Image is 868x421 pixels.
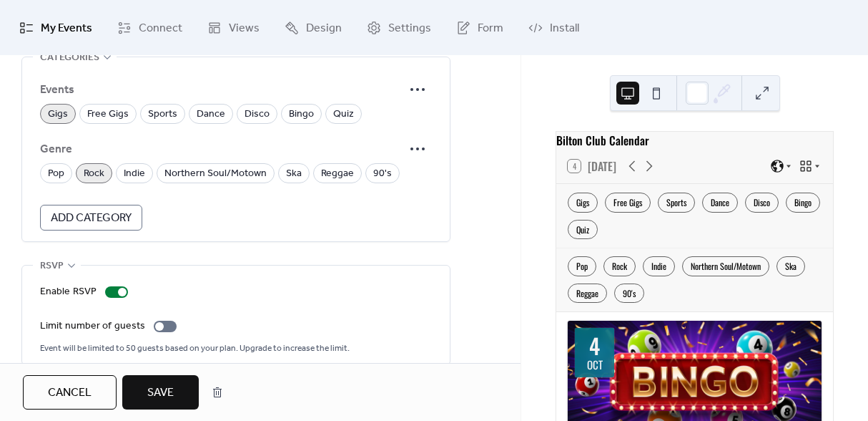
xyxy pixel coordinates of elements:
[605,193,651,213] div: Free Gigs
[587,359,603,370] div: Oct
[245,106,270,123] span: Disco
[614,284,644,304] div: 90's
[229,17,260,39] span: Views
[48,106,68,123] span: Gigs
[164,165,267,183] span: Northern Soul/Motown
[445,6,514,49] a: Form
[9,6,103,49] a: My Events
[139,17,182,39] span: Connect
[286,165,302,183] span: Ska
[40,318,145,335] div: Limit number of guests
[48,165,64,183] span: Pop
[356,6,442,49] a: Settings
[321,165,354,183] span: Reggae
[589,335,600,357] div: 4
[550,17,579,39] span: Install
[786,193,820,213] div: Bingo
[124,165,145,183] span: Indie
[643,256,675,276] div: Indie
[23,375,117,410] button: Cancel
[40,343,350,354] span: Event will be limited to 50 guests based on your plan. Upgrade to increase the limit.
[40,141,403,158] span: Genre
[745,193,779,213] div: Disco
[568,256,596,276] div: Pop
[84,165,104,183] span: Rock
[702,193,738,213] div: Dance
[388,17,431,39] span: Settings
[274,6,352,49] a: Design
[197,106,225,123] span: Dance
[148,106,177,123] span: Sports
[107,6,193,49] a: Connect
[478,17,503,39] span: Form
[518,6,590,49] a: Install
[40,258,64,275] span: RSVP
[147,384,174,402] span: Save
[289,106,314,123] span: Bingo
[48,384,92,402] span: Cancel
[122,375,199,410] button: Save
[658,193,695,213] div: Sports
[568,284,607,304] div: Reggae
[682,256,769,276] div: Northern Soul/Motown
[333,106,354,123] span: Quiz
[51,210,132,227] span: Add Category
[603,256,636,276] div: Rock
[776,256,805,276] div: Ska
[306,17,342,39] span: Design
[568,193,598,213] div: Gigs
[41,17,92,39] span: My Events
[556,132,833,149] div: Bilton Club Calendar
[40,82,403,99] span: Events
[40,49,99,67] span: Categories
[197,6,270,49] a: Views
[40,205,142,231] button: Add Category
[40,284,97,301] div: Enable RSVP
[373,165,392,183] span: 90's
[87,106,129,123] span: Free Gigs
[568,220,598,240] div: Quiz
